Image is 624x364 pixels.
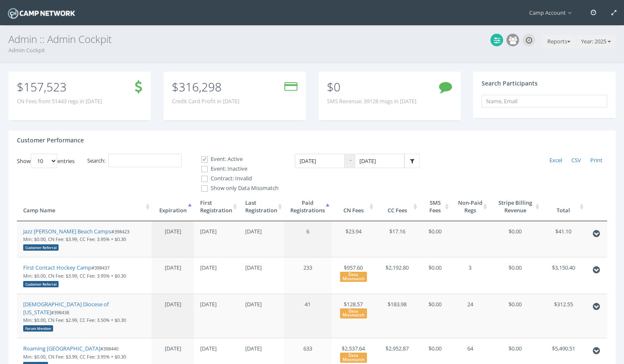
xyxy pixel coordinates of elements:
[23,300,109,316] a: [DEMOGRAPHIC_DATA] Diocese of [US_STATE]
[23,264,91,271] a: First Contact Hockey Camp
[451,193,489,221] th: Non-Paid Regs: activate to sort column ascending
[179,79,222,95] span: 316,298
[194,174,279,183] label: Contract: Invalid
[284,257,332,294] td: 233
[239,193,284,221] th: LastRegistration: activate to sort column ascending
[567,154,586,167] a: CSV
[451,294,489,338] td: 24
[239,294,284,338] td: [DATE]
[23,325,53,332] div: Forum Mention
[194,184,279,193] label: Show only Data Missmatch
[419,193,451,221] th: SMS Fees: activate to sort column ascending
[541,294,586,338] td: $312.55
[17,82,102,91] p: $
[529,9,576,16] span: Camp Account
[419,294,451,338] td: $0.00
[327,79,340,95] span: $0
[482,95,607,107] input: Name, Email
[375,294,419,338] td: $183.98
[340,353,367,363] div: Data Missmatch
[332,193,375,221] th: CN Fees: activate to sort column ascending
[108,154,182,168] input: Search:
[24,79,67,95] span: 157,523
[17,154,75,168] label: Show entries
[17,193,152,221] th: Camp Name: activate to sort column ascending
[295,154,345,169] input: Date Range: From
[239,257,284,294] td: [DATE]
[31,154,57,168] select: Showentries
[23,309,126,331] small: #398438 Min: $0.00, CN Fee: $2.99, CC Fee: 3.50% + $0.30
[194,294,239,338] td: [DATE]
[545,154,567,167] a: Excel
[17,97,102,105] span: CN Fees from 51443 regs in [DATE]
[340,272,367,282] div: Data Missmatch
[543,35,575,48] button: Reports
[489,193,541,221] th: Stripe Billing Revenue: activate to sort column ascending
[165,300,181,308] span: [DATE]
[172,97,239,105] span: Credit Card Profit in [DATE]
[590,156,603,164] span: Print
[284,193,332,221] th: PaidRegistrations: activate to sort column ascending
[576,35,616,48] button: Year: 2025
[23,227,111,235] a: Jazz [PERSON_NAME] Beach Camps
[194,257,239,294] td: [DATE]
[541,193,586,221] th: Total: activate to sort column ascending
[194,155,279,163] label: Event: Active
[332,257,375,294] td: $957.60
[284,294,332,338] td: 41
[586,154,607,167] a: Print
[345,154,355,169] span: -
[581,37,606,45] span: Year: 2025
[23,244,59,251] div: Customer Referral
[375,257,419,294] td: $2,192.80
[419,257,451,294] td: $0.00
[8,46,45,54] a: Admin Cockpit
[489,257,541,294] td: $0.00
[6,6,77,21] img: Camp Network
[482,80,538,86] h4: Search Participants
[165,227,181,235] span: [DATE]
[355,154,404,169] input: Date Range: To
[419,221,451,257] td: $0.00
[152,193,194,221] th: Expiration: activate to sort column descending
[23,228,129,250] small: #398423 Min: $0.00, CN Fee: $3.99, CC Fee: 3.95% + $0.30
[549,156,562,164] span: Excel
[23,281,59,287] div: Customer Referral
[194,165,279,173] label: Event: Inactive
[165,264,181,271] span: [DATE]
[327,97,416,105] span: SMS Revenue: 39128 msgs in [DATE]
[23,265,126,286] small: #398437 Min: $0.00, CN Fee: $3.99, CC Fee: 3.95% + $0.30
[194,193,239,221] th: FirstRegistration: activate to sort column ascending
[194,221,239,257] td: [DATE]
[489,221,541,257] td: $0.00
[571,156,581,164] span: CSV
[239,221,284,257] td: [DATE]
[541,257,586,294] td: $3,150.40
[165,345,181,352] span: [DATE]
[284,221,332,257] td: 6
[87,154,182,168] label: Search:
[375,221,419,257] td: $17.16
[375,193,419,221] th: CC Fees: activate to sort column ascending
[17,137,84,143] h4: Customer Performance
[332,221,375,257] td: $23.94
[541,221,586,257] td: $41.10
[8,34,616,45] h3: Admin :: Admin Cockpit
[332,294,375,338] td: $128.57
[489,294,541,338] td: $0.00
[23,345,100,352] a: Roaming [GEOGRAPHIC_DATA]
[340,308,367,318] div: Data Missmatch
[172,82,239,91] p: $
[451,257,489,294] td: 3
